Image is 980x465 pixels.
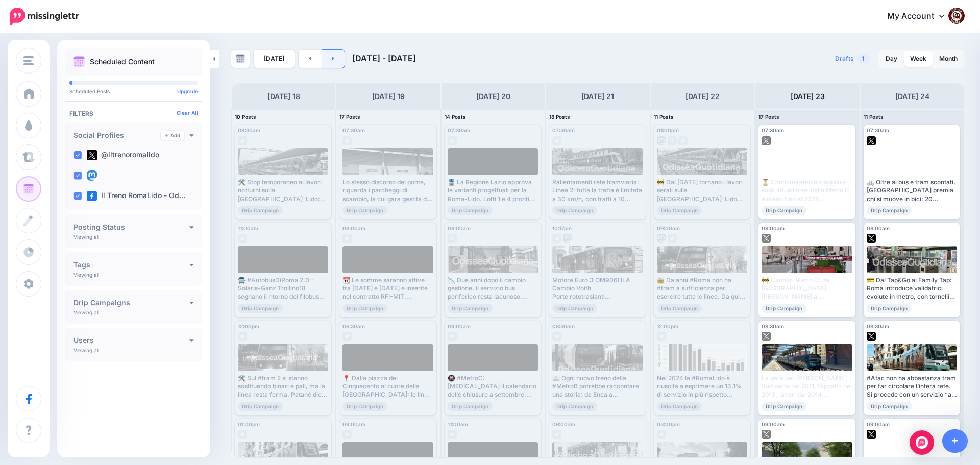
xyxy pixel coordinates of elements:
img: twitter-square.png [762,430,771,439]
img: twitter-grey-square.png [657,430,666,439]
div: ⏳ Continueremo a viaggiare sugli attuali treni della Metro C almeno fino al 2028. Le promesse sul... [762,178,852,203]
img: twitter-grey-square.png [668,234,677,243]
h4: [DATE] 22 [685,90,720,103]
div: 🚆 La Regione Lazio approva le varianti progettuali per la Roma-Lido. Lotti 1 e 4 pronti per prose... [448,178,538,203]
div: 🛠️ Stop temporaneo ai lavori notturni sulla [GEOGRAPHIC_DATA]-Lido: ✅ Treni fino a tardi (23:30) ... [238,178,328,203]
span: Drafts [835,56,854,62]
span: 10 Posts [235,114,256,120]
img: calendar-grey-darker.png [236,54,245,63]
div: 📍 Dalla piazza dei Cinquecento al cuore della [GEOGRAPHIC_DATA]: le linee STEFER collegavano peri... [342,374,433,399]
div: 🚍 #AutobusDiRoma 2.0 – Solaris-Ganz Trollino18 segnano il ritorno dei filobus nella Capitale dopo... [238,276,328,301]
h4: Drip Campaigns [73,299,189,306]
a: Week [904,51,933,67]
img: mastodon-square.png [87,170,97,181]
span: 1 [856,54,869,63]
img: twitter-grey-square.png [552,136,561,145]
span: 14 Posts [445,114,466,120]
span: 07:30am [867,127,889,133]
span: 17 Posts [339,114,360,120]
span: Drip Campaign [867,304,912,313]
label: @iltrenoromalido [87,150,159,160]
a: Day [879,51,903,67]
div: 🚧 Cantieri Metro C: da [GEOGRAPHIC_DATA][PERSON_NAME] al prolungamento verso Farnesina, Patané il... [762,276,852,301]
img: twitter-square.png [87,150,97,160]
h4: [DATE] 18 [267,90,300,103]
span: Drip Campaign [448,304,493,313]
span: Drip Campaign [657,304,702,313]
span: 08:00am [867,225,890,231]
a: Upgrade [177,88,198,94]
img: mastodon-grey-square.png [563,234,572,243]
img: twitter-grey-square.png [678,136,688,145]
p: Viewing all [73,234,99,240]
div: #Atac non ha abbastanza tram per far circolare l’intera rete. Si procede con un servizio “ad albe... [867,374,957,399]
img: mastodon-grey-square.png [657,234,666,243]
img: twitter-square.png [867,430,876,439]
span: 07:30am [342,127,365,133]
a: Clear All [177,110,198,116]
span: 03:00pm [657,421,680,427]
span: Drip Campaign [552,402,597,411]
span: 09:00am [762,421,785,427]
h4: Posting Status [73,224,189,231]
span: 08:30am [342,323,365,329]
a: [DATE] [254,50,295,68]
img: Missinglettr [10,8,79,25]
span: 01:00pm [238,421,260,427]
span: 10:17pm [552,225,572,231]
span: Drip Campaign [552,304,597,313]
span: Drip Campaign [448,402,493,411]
span: 09:00am [552,421,575,427]
img: twitter-grey-square.png [238,136,247,145]
h4: [DATE] 23 [791,90,825,103]
img: twitter-square.png [867,234,876,243]
span: Drip Campaign [342,402,387,411]
img: twitter-grey-square.png [238,234,247,243]
span: Drip Campaign [867,402,912,411]
p: Viewing all [73,272,99,278]
img: twitter-grey-square.png [238,430,247,439]
h4: Social Profiles [73,132,161,139]
h4: Filters [69,110,198,117]
img: twitter-square.png [867,332,876,341]
img: facebook-grey-square.png [668,136,677,145]
a: Add [161,131,184,140]
h4: [DATE] 20 [476,90,510,103]
a: Drafts1 [829,50,875,68]
div: 🚇 #MetroC: [MEDICAL_DATA] il calendario delle chiusure a settembre. Settimana 8-14 settembre: ser... [448,374,538,399]
p: Scheduled Content [90,58,155,65]
span: 07:30am [762,127,784,133]
div: 🚲 Oltre ai bus e tram scontati, [GEOGRAPHIC_DATA] premia chi si muove in bici: 20 cent/km + premi... [867,178,957,203]
span: Drip Campaign [762,206,806,215]
span: 11 Posts [654,114,674,120]
h4: Users [73,337,189,344]
div: Rallentamenti rete tramviaria: Linea 2: tutta la tratta è limitata a 30 km/h, con tratti a 10 km/... [552,178,643,203]
span: 08:30am [238,127,260,133]
label: Il Treno RomaLido - Od… [87,191,186,201]
span: 11 Posts [864,114,884,120]
img: calendar.png [73,56,85,67]
a: Month [933,51,964,67]
img: twitter-grey-square.png [238,332,247,341]
div: 🛠️ Sul #tram 2 si stanno sostituendo binari e pali, ma la linea resta ferma. Patané dice: "Entro ... [238,374,328,399]
img: twitter-grey-square.png [342,136,352,145]
div: La gara per [PERSON_NAME] Sud parte nel 2011, l’appalto nel 2013, lavori dal 2014. Dovevano finir... [762,374,852,399]
img: menu.png [23,56,34,65]
span: Drip Campaign [448,206,493,215]
img: twitter-square.png [762,332,771,341]
div: Nel 2024 la #RomaLido è riuscita a esprimere un 13,1% di servizio in più rispetto all'annus horri... [657,374,747,399]
span: 11:00am [238,225,258,231]
img: twitter-square.png [762,136,771,145]
div: 📆 Le somme saranno attive tra [DATE] e [DATE] e inserite nel contratto RFI–MIT. Finalmente un pas... [342,276,433,301]
span: Drip Campaign [238,402,283,411]
a: My Account [877,4,965,29]
span: Drip Campaign [238,206,283,215]
span: Drip Campaign [657,206,702,215]
span: 17 Posts [758,114,779,120]
span: 11:00am [448,421,468,427]
img: twitter-grey-square.png [342,430,352,439]
span: Drip Campaign [552,206,597,215]
span: 09:00am [342,421,365,427]
span: 09:00am [448,323,471,329]
div: Motore Euro 3 OM906HLA Cambio Voith Porte rototraslanti Velocità max limitata: 70 km/h Da interur... [552,276,643,301]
